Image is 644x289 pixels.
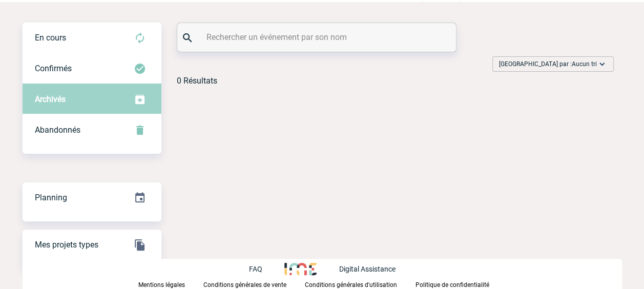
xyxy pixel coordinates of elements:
[35,64,72,73] span: Confirmés
[23,23,161,53] div: Retrouvez ici tous vos évènements avant confirmation
[23,230,161,260] div: GESTION DES PROJETS TYPE
[23,229,161,259] a: Mes projets types
[248,265,262,273] p: FAQ
[305,281,397,288] p: Conditions générales d'utilisation
[23,84,161,115] div: Retrouvez ici tous les événements que vous avez décidé d'archiver
[284,263,316,275] img: http://www.idealmeetingsevents.fr/
[416,279,506,289] a: Politique de confidentialité
[177,76,217,86] div: 0 Résultats
[23,115,161,146] div: Retrouvez ici tous vos événements annulés
[572,60,597,68] span: Aucun tri
[35,125,80,135] span: Abandonnés
[416,281,489,288] p: Politique de confidentialité
[597,59,607,69] img: baseline_expand_more_white_24dp-b.png
[204,30,432,45] input: Rechercher un événement par son nom
[248,263,284,273] a: FAQ
[35,240,98,250] span: Mes projets types
[203,279,305,289] a: Conditions générales de vente
[499,59,597,69] span: [GEOGRAPHIC_DATA] par :
[35,33,66,43] span: En cours
[23,182,161,213] div: Retrouvez ici tous vos événements organisés par date et état d'avancement
[138,279,203,289] a: Mentions légales
[203,281,286,288] p: Conditions générales de vente
[339,265,396,273] p: Digital Assistance
[305,279,416,289] a: Conditions générales d'utilisation
[35,193,67,202] span: Planning
[23,182,161,212] a: Planning
[138,281,185,288] p: Mentions légales
[35,94,66,104] span: Archivés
